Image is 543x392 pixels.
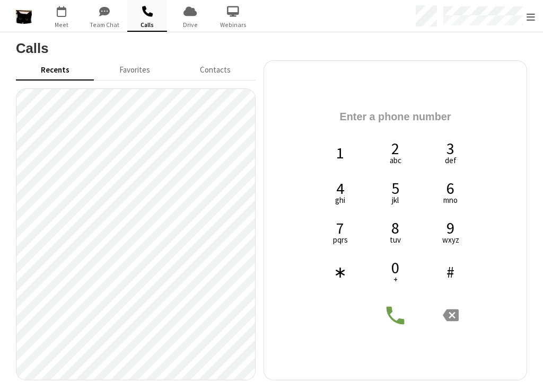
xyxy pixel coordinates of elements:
span: 9 [446,220,454,236]
span: Meet [41,20,81,30]
span: abc [390,156,401,164]
span: 8 [391,220,399,236]
span: wxyz [442,236,459,244]
h3: Calls [16,41,527,56]
span: Team Chat [84,20,124,30]
span: 3 [446,140,454,156]
button: # [431,252,470,291]
span: mno [443,196,458,204]
span: jkl [392,196,399,204]
button: 6mno [431,172,470,212]
button: Recents [16,60,94,81]
button: 3def [431,132,470,172]
button: 5jkl [375,172,415,212]
span: ghi [335,196,345,204]
span: 2 [391,140,399,156]
span: Calls [127,20,167,30]
span: 4 [336,180,344,196]
button: 7pqrs [320,212,360,252]
span: + [393,275,398,283]
button: 8tuv [375,212,415,252]
span: 1 [336,145,344,161]
h4: Phone number [272,101,519,132]
img: rex-staging [16,10,32,26]
span: Webinars [213,20,253,30]
span: ∗ [334,264,347,280]
button: Favorites [94,60,175,81]
span: 5 [391,180,399,196]
span: 0 [391,260,399,275]
button: 0+ [375,252,415,291]
span: # [446,264,454,280]
span: def [445,156,457,164]
span: 6 [446,180,454,196]
button: Contacts [175,60,256,81]
button: 2abc [375,132,415,172]
span: pqrs [333,236,348,244]
button: 9wxyz [431,212,470,252]
button: 1 [320,132,360,172]
button: ∗ [320,252,360,291]
span: Drive [170,20,210,30]
span: 7 [336,220,344,236]
span: tuv [390,236,401,244]
button: 4ghi [320,172,360,212]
